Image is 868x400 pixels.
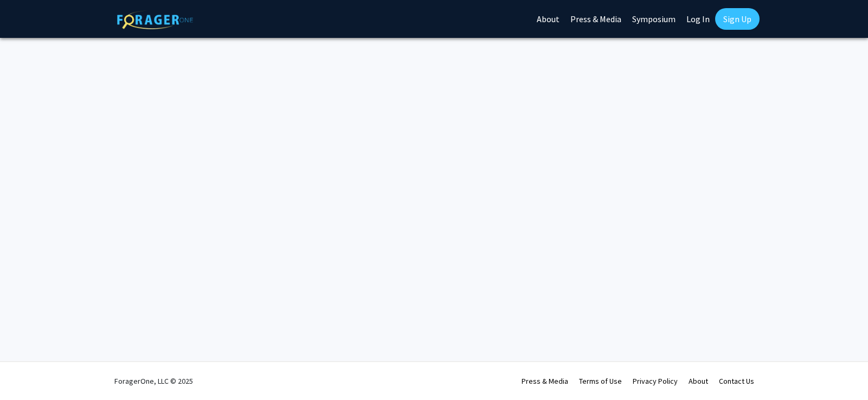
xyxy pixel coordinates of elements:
[633,376,678,386] a: Privacy Policy
[579,376,622,386] a: Terms of Use
[689,376,708,386] a: About
[114,362,193,400] div: ForagerOne, LLC © 2025
[117,10,193,29] img: ForagerOne Logo
[719,376,754,386] a: Contact Us
[522,376,568,386] a: Press & Media
[715,8,760,30] a: Sign Up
